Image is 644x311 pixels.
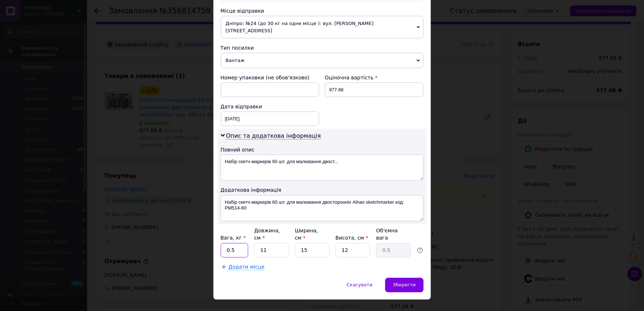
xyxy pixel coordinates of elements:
[221,155,424,181] textarea: Набір скетч-маркерів 60 шт. для малювання двост...
[221,103,319,110] div: Дата відправки
[221,195,424,221] textarea: Набір скетч-маркерів 60 шт. для малювання двосторонніх Aihao sketchmarker код: PM514-60
[221,146,424,153] div: Повний опис
[254,228,280,241] label: Довжина, см
[221,16,424,38] span: Дніпро: №24 (до 30 кг на одне місце ): вул. [PERSON_NAME][STREET_ADDRESS]
[221,8,265,14] span: Місце відправки
[393,282,416,288] span: Зберегти
[295,228,318,241] label: Ширина, см
[221,45,254,51] span: Тип посилки
[221,74,319,81] div: Номер упаковки (не обов'язково)
[376,227,411,242] div: Об'ємна вага
[347,282,373,288] span: Скасувати
[221,53,424,68] span: Вантаж
[221,187,424,194] div: Додаткова інформація
[229,264,265,270] span: Додати місце
[325,74,424,81] div: Оціночна вартість
[226,132,321,140] span: Опис та додаткова інформація
[336,235,368,241] label: Висота, см
[221,235,246,241] label: Вага, кг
